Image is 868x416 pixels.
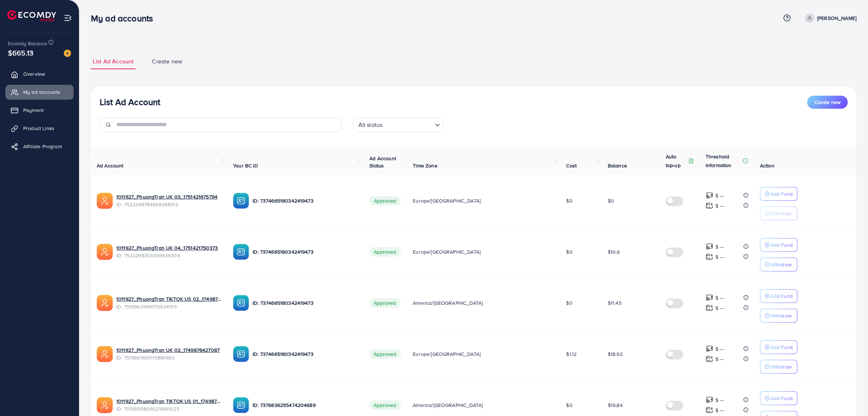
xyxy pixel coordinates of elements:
span: $19.84 [608,402,623,409]
span: $665.13 [8,47,33,58]
span: Balance [608,162,627,169]
p: Add Fund [771,190,793,198]
a: 1011927_PhuongTran UK 03_1751421675794 [116,193,217,200]
a: 1011927_PhuongTran UK 02_1749876427087 [116,346,220,354]
button: Add Fund [760,289,797,303]
p: Withdraw [771,311,792,320]
span: $1.12 [566,350,577,358]
span: Approved [369,196,400,205]
p: Add Fund [771,241,793,249]
img: top-up amount [706,304,713,312]
button: Withdraw [760,207,797,220]
span: Ecomdy Balance [8,40,47,47]
span: $0 [608,197,614,204]
input: Search for option [385,118,432,130]
img: ic-ba-acc.ded83a64.svg [233,193,249,209]
a: My ad accounts [5,85,74,99]
img: ic-ba-acc.ded83a64.svg [233,397,249,413]
iframe: Chat [837,383,863,411]
span: Ad Account [97,162,124,169]
p: $ --- [715,304,724,312]
p: $ --- [715,253,724,261]
a: 1011927_PhuongTran TIKTOK US 02_1749876563912 [116,295,221,303]
a: Payment [5,103,74,117]
span: Overview [23,70,45,78]
span: Ad Account Status [369,155,396,169]
span: Europe/[GEOGRAPHIC_DATA] [413,197,481,204]
span: Product Links [23,125,54,132]
span: ID: 7522298784668368912 [116,201,221,208]
img: top-up amount [706,192,713,199]
img: ic-ads-acc.e4c84228.svg [97,244,113,260]
img: top-up amount [706,345,713,353]
span: Europe/[GEOGRAPHIC_DATA] [413,350,481,358]
div: Search for option [353,117,444,132]
div: <span class='underline'>1011927_PhuongTran TIKTOK US 02_1749876563912</span></br>7515662566170034193 [116,295,221,310]
p: $ --- [715,191,724,200]
img: top-up amount [706,253,713,261]
p: Add Fund [771,394,793,403]
a: 1011927_PhuongTran UK 04_1751421750373 [116,244,218,251]
p: $ --- [715,355,724,363]
img: ic-ads-acc.e4c84228.svg [97,397,113,413]
div: <span class='underline'>1011927_PhuongTran UK 03_1751421675794</span></br>7522298784668368912 [116,193,221,208]
span: Approved [369,349,400,359]
p: Threshold information [706,152,741,170]
span: Action [760,162,774,169]
span: $18.92 [608,350,623,358]
img: ic-ba-acc.ded83a64.svg [233,346,249,362]
img: top-up amount [706,406,713,414]
span: ID: 7515650806025601025 [116,405,221,412]
span: Payment [23,107,43,114]
span: Time Zone [413,162,437,169]
div: <span class='underline'>1011927_PhuongTran UK 04_1751421750373</span></br>7522298703399436306 [116,244,221,259]
img: ic-ads-acc.e4c84228.svg [97,295,113,311]
img: top-up amount [706,294,713,301]
span: $10.6 [608,248,620,255]
span: $11.45 [608,299,622,307]
span: Approved [369,400,400,410]
button: Add Fund [760,187,797,201]
button: Add Fund [760,391,797,405]
button: Add Fund [760,238,797,252]
p: Add Fund [771,343,793,351]
a: logo [7,10,56,21]
span: $0 [566,402,572,409]
span: List Ad Account [93,57,134,66]
img: ic-ba-acc.ded83a64.svg [233,295,249,311]
span: ID: 7515661665115881480 [116,354,221,361]
img: top-up amount [706,355,713,363]
img: ic-ads-acc.e4c84228.svg [97,193,113,209]
span: America/[GEOGRAPHIC_DATA] [413,402,483,409]
span: Approved [369,298,400,308]
span: Your BC ID [233,162,258,169]
span: America/[GEOGRAPHIC_DATA] [413,299,483,307]
img: top-up amount [706,396,713,404]
img: image [64,50,71,57]
p: ID: 7376836255474204689 [253,401,358,409]
a: Product Links [5,121,74,136]
p: $ --- [715,396,724,404]
h3: List Ad Account [100,97,160,107]
p: $ --- [715,201,724,210]
span: Europe/[GEOGRAPHIC_DATA] [413,248,481,255]
p: ID: 7374665180342419473 [253,196,358,205]
span: $0 [566,248,572,255]
span: My ad accounts [23,88,60,96]
p: $ --- [715,345,724,353]
a: 1011927_PhuongTran TIKTOK US 01_1749873828056 [116,398,221,405]
button: Withdraw [760,309,797,323]
p: $ --- [715,294,724,302]
a: [PERSON_NAME] [802,13,856,23]
span: Create new [814,99,840,106]
span: $0 [566,299,572,307]
p: $ --- [715,406,724,415]
p: [PERSON_NAME] [817,14,856,22]
span: Cost [566,162,577,169]
p: Withdraw [771,209,792,218]
button: Add Fund [760,340,797,354]
div: <span class='underline'>1011927_PhuongTran UK 02_1749876427087</span></br>7515661665115881480 [116,346,221,361]
span: ID: 7522298703399436306 [116,252,221,259]
img: ic-ba-acc.ded83a64.svg [233,244,249,260]
p: Add Fund [771,292,793,300]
